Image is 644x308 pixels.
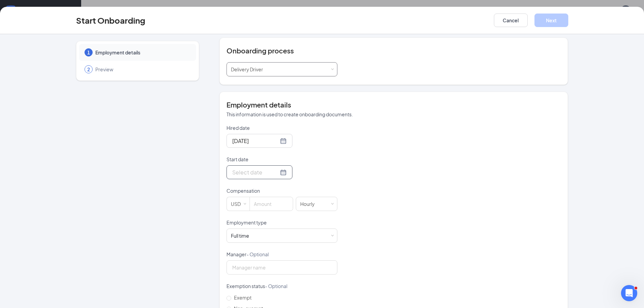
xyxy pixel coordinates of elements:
h4: Onboarding process [226,46,561,55]
div: USD [231,197,245,211]
span: Delivery Driver [231,66,263,72]
p: Employment type [226,219,337,226]
h3: Start Onboarding [76,15,145,26]
input: Aug 26, 2025 [232,137,279,145]
span: Employment details [95,49,189,56]
div: [object Object] [231,63,268,76]
span: - Optional [246,251,269,257]
div: [object Object] [231,232,254,239]
input: Select date [232,168,279,176]
span: 2 [87,66,90,73]
p: Start date [226,156,337,163]
button: Cancel [494,14,528,27]
p: Exemption status [226,283,337,289]
input: Manager name [226,260,337,275]
span: Preview [95,66,189,73]
p: Manager [226,251,337,258]
span: 1 [87,49,90,56]
div: Hourly [300,197,319,211]
span: - Optional [265,283,287,289]
p: Hired date [226,124,337,131]
div: Full time [231,232,249,239]
iframe: Intercom live chat [621,285,637,301]
h4: Employment details [226,100,561,110]
p: This information is used to create onboarding documents. [226,111,561,118]
input: Amount [250,197,293,211]
p: Compensation [226,187,337,194]
button: Next [534,14,568,27]
span: Exempt [231,294,254,301]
